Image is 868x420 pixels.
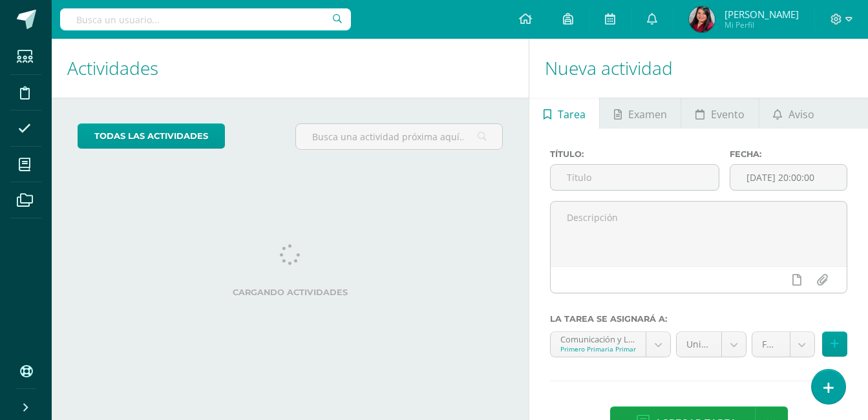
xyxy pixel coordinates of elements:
div: Comunicación y Lenguaje, Idioma Español 'D' [560,332,636,344]
a: todas las Actividades [78,123,225,149]
a: Tarea [529,98,599,129]
label: Cargando actividades [78,288,503,297]
h1: Nueva actividad [545,39,852,98]
a: Aviso [759,98,829,129]
span: [PERSON_NAME] [725,8,799,21]
span: Mi Perfil [725,19,799,30]
label: La tarea se asignará a: [550,314,847,324]
label: Título: [550,149,719,159]
a: Unidad 4 [677,332,746,357]
a: Comunicación y Lenguaje, Idioma Español 'D'Primero Primaria Primaria Baja [551,332,670,357]
span: Examen [628,99,667,130]
input: Título [551,165,719,190]
input: Busca una actividad próxima aquí... [296,124,502,149]
label: Fecha: [730,149,847,159]
h1: Actividades [67,39,513,98]
img: 9021403445e32f4cbee00b4ad80bdcc7.png [689,6,715,32]
a: Evento [681,98,758,129]
span: Unidad 4 [686,332,712,357]
span: FORMATIVO (70.0%) [762,332,780,357]
a: FORMATIVO (70.0%) [752,332,814,357]
a: Examen [600,98,681,129]
div: Primero Primaria Primaria Baja [560,344,636,353]
span: Aviso [789,99,814,130]
span: Evento [711,99,745,130]
input: Fecha de entrega [730,165,847,190]
span: Tarea [558,99,586,130]
input: Busca un usuario... [60,8,351,30]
